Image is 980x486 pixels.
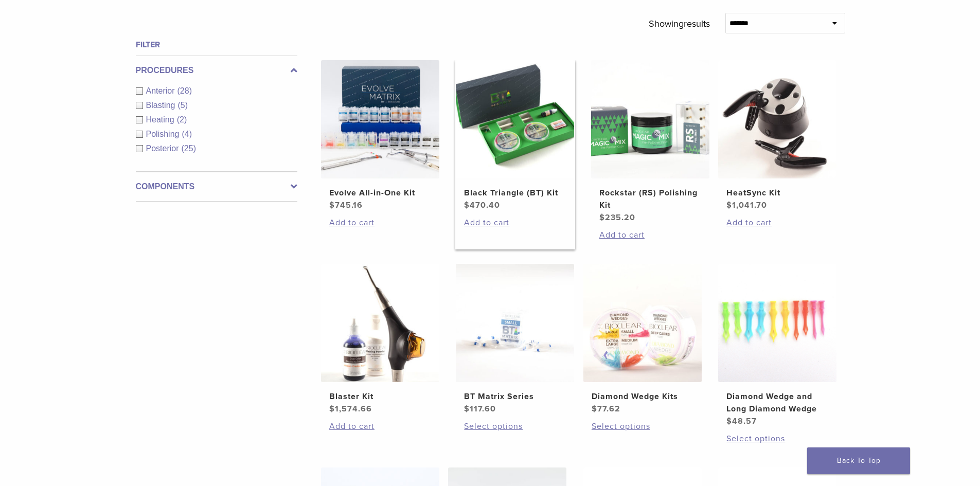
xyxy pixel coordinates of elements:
[455,60,575,211] a: Black Triangle (BT) KitBlack Triangle (BT) Kit $470.40
[464,200,500,210] bdi: 470.40
[329,200,363,210] bdi: 745.16
[456,60,574,178] img: Black Triangle (BT) Kit
[726,217,828,229] a: Add to cart: “HeatSync Kit”
[726,433,828,445] a: Select options for “Diamond Wedge and Long Diamond Wedge”
[599,187,701,211] h2: Rockstar (RS) Polishing Kit
[591,60,710,224] a: Rockstar (RS) Polishing KitRockstar (RS) Polishing Kit $235.20
[136,181,297,193] label: Components
[649,13,710,34] p: Showing results
[329,404,372,414] bdi: 1,574.66
[726,416,757,426] bdi: 48.57
[726,416,732,426] span: $
[182,130,192,138] span: (4)
[320,60,440,211] a: Evolve All-in-One KitEvolve All-in-One Kit $745.16
[146,101,178,110] span: Blasting
[182,144,196,153] span: (25)
[599,229,701,241] a: Add to cart: “Rockstar (RS) Polishing Kit”
[726,200,767,210] bdi: 1,041.70
[583,264,702,382] img: Diamond Wedge Kits
[599,212,635,223] bdi: 235.20
[718,264,838,427] a: Diamond Wedge and Long Diamond WedgeDiamond Wedge and Long Diamond Wedge $48.57
[464,187,566,199] h2: Black Triangle (BT) Kit
[464,390,566,403] h2: BT Matrix Series
[146,86,177,95] span: Anterior
[583,264,703,415] a: Diamond Wedge KitsDiamond Wedge Kits $77.62
[718,60,836,178] img: HeatSync Kit
[146,130,182,138] span: Polishing
[592,420,693,433] a: Select options for “Diamond Wedge Kits”
[464,200,470,210] span: $
[136,39,297,51] h4: Filter
[599,212,605,223] span: $
[464,217,566,229] a: Add to cart: “Black Triangle (BT) Kit”
[592,404,620,414] bdi: 77.62
[136,64,297,77] label: Procedures
[329,420,431,433] a: Add to cart: “Blaster Kit”
[329,390,431,403] h2: Blaster Kit
[146,144,182,153] span: Posterior
[320,264,440,415] a: Blaster KitBlaster Kit $1,574.66
[592,404,597,414] span: $
[718,264,836,382] img: Diamond Wedge and Long Diamond Wedge
[321,264,439,382] img: Blaster Kit
[329,187,431,199] h2: Evolve All-in-One Kit
[464,420,566,433] a: Select options for “BT Matrix Series”
[592,390,693,403] h2: Diamond Wedge Kits
[329,200,335,210] span: $
[464,404,496,414] bdi: 117.60
[177,86,192,95] span: (28)
[455,264,575,415] a: BT Matrix SeriesBT Matrix Series $117.60
[464,404,470,414] span: $
[726,200,732,210] span: $
[321,60,439,178] img: Evolve All-in-One Kit
[177,115,187,124] span: (2)
[177,101,188,110] span: (5)
[726,390,828,415] h2: Diamond Wedge and Long Diamond Wedge
[329,404,335,414] span: $
[456,264,574,382] img: BT Matrix Series
[726,187,828,199] h2: HeatSync Kit
[718,60,838,211] a: HeatSync KitHeatSync Kit $1,041.70
[146,115,177,124] span: Heating
[329,217,431,229] a: Add to cart: “Evolve All-in-One Kit”
[591,60,709,178] img: Rockstar (RS) Polishing Kit
[807,447,910,474] a: Back To Top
